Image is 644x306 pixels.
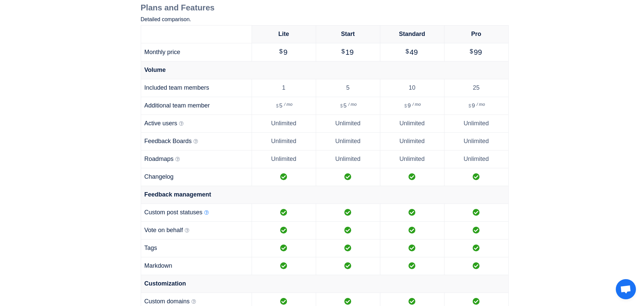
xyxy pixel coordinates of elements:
[409,84,415,91] span: 10
[141,186,508,204] td: Feedback management
[616,279,636,299] a: Open chat
[141,43,252,61] td: Monthly price
[282,84,285,91] span: 1
[144,120,177,127] span: Active users
[410,48,418,56] span: 49
[271,138,296,144] span: Unlimited
[405,48,409,55] span: $
[346,84,349,91] span: 5
[407,102,419,109] span: 9
[279,102,291,109] span: 5
[474,48,482,56] span: 99
[444,25,508,43] th: Pro
[144,156,174,162] span: Roadmaps
[477,102,485,107] sup: / mo
[271,120,296,127] span: Unlimited
[141,97,252,115] td: Additional team member
[252,25,316,43] th: Lite
[404,103,407,108] span: $
[144,298,190,305] span: Custom domains
[464,156,489,162] span: Unlimited
[144,138,192,144] span: Feedback Boards
[413,102,421,107] sup: / mo
[472,102,483,109] span: 9
[141,239,252,257] td: Tags
[141,61,508,79] td: Volume
[284,102,293,107] sup: / mo
[464,138,489,144] span: Unlimited
[399,120,425,127] span: Unlimited
[316,25,380,43] th: Start
[464,120,489,127] span: Unlimited
[380,25,444,43] th: Standard
[335,138,360,144] span: Unlimited
[141,3,509,13] h2: Plans and Features
[340,103,343,108] span: $
[144,209,203,216] span: Custom post statuses
[470,48,473,55] span: $
[335,156,360,162] span: Unlimited
[271,156,296,162] span: Unlimited
[279,48,283,55] span: $
[283,48,287,56] span: 9
[141,79,252,97] td: Included team members
[348,102,357,107] sup: / mo
[141,257,252,275] td: Markdown
[468,103,471,108] span: $
[141,168,252,186] td: Changelog
[345,48,353,56] span: 19
[335,120,360,127] span: Unlimited
[141,275,508,293] td: Customization
[276,103,278,108] span: $
[343,102,355,109] span: 5
[341,48,345,55] span: $
[141,15,509,24] p: Detailed comparison.
[399,138,425,144] span: Unlimited
[144,227,183,233] span: Vote on behalf
[399,156,425,162] span: Unlimited
[473,84,479,91] span: 25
